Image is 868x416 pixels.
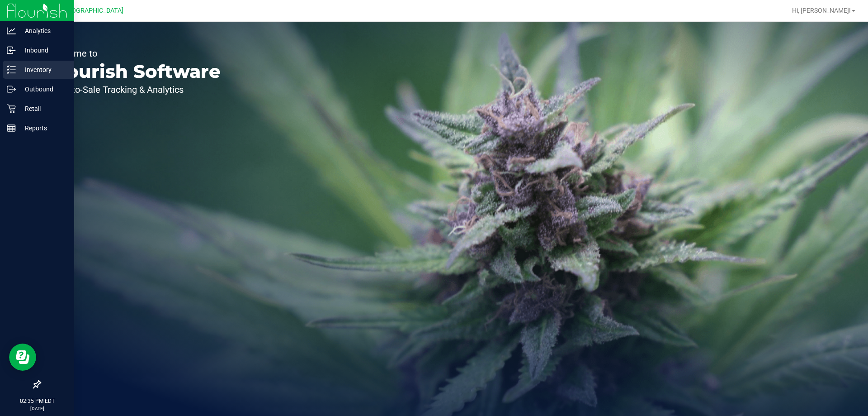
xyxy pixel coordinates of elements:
[4,405,70,412] p: [DATE]
[7,46,16,55] inline-svg: Inbound
[16,103,70,114] p: Retail
[7,124,16,133] inline-svg: Reports
[16,64,70,75] p: Inventory
[16,45,70,56] p: Inbound
[61,7,123,14] span: [GEOGRAPHIC_DATA]
[7,26,16,35] inline-svg: Analytics
[16,25,70,36] p: Analytics
[7,104,16,113] inline-svg: Retail
[49,62,221,81] p: Flourish Software
[7,65,16,74] inline-svg: Inventory
[16,84,70,95] p: Outbound
[16,123,70,134] p: Reports
[49,85,221,94] p: Seed-to-Sale Tracking & Analytics
[7,85,16,94] inline-svg: Outbound
[49,49,221,58] p: Welcome to
[4,397,70,405] p: 02:35 PM EDT
[9,344,36,371] iframe: Resource center
[792,7,851,14] span: Hi, [PERSON_NAME]!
